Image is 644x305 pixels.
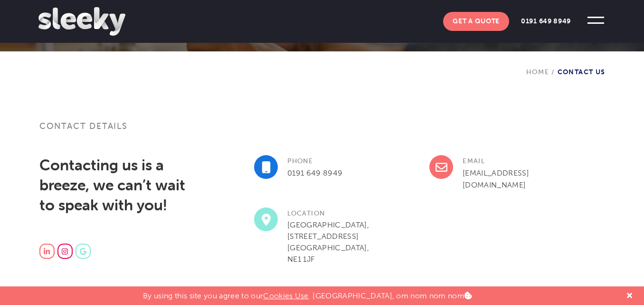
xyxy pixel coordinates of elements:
[463,168,529,189] a: [EMAIL_ADDRESS][DOMAIN_NAME]
[143,286,472,300] p: By using this site you agree to our . [GEOGRAPHIC_DATA], om nom nom nom
[39,120,605,143] h3: Contact details
[429,155,587,167] h3: Email
[254,207,412,219] h3: Location
[254,155,412,167] h3: Phone
[287,168,342,177] a: 0191 649 8949
[44,248,50,255] img: linkedin-in.svg
[526,68,549,76] a: Home
[62,248,68,255] img: instagram.svg
[262,214,271,226] img: location-dot-solid.svg
[80,248,86,255] img: google.svg
[39,155,198,215] h2: Contacting us is a breeze, we can’t wait to speak with you!
[38,7,125,36] img: Sleeky Web Design Newcastle
[262,161,271,173] img: mobile-solid.svg
[443,12,509,31] a: Get A Quote
[549,68,557,76] span: /
[511,12,580,31] a: 0191 649 8949
[263,291,309,300] a: Cookies Use
[436,161,447,173] img: envelope-regular.svg
[526,51,606,76] div: Contact Us
[254,219,412,265] p: [GEOGRAPHIC_DATA], [STREET_ADDRESS] [GEOGRAPHIC_DATA], NE1 1JF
